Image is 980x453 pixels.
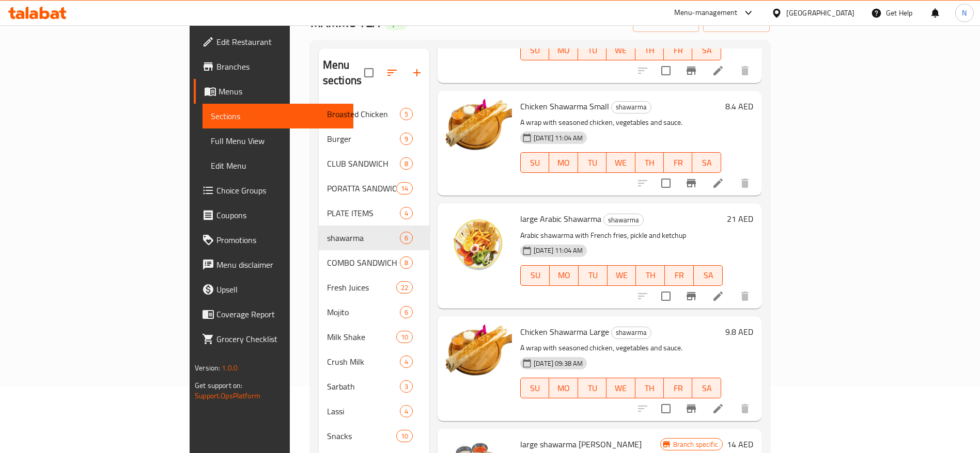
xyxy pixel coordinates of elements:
div: Burger9 [319,126,429,151]
button: SU [520,378,549,398]
span: 8 [400,258,412,268]
span: Broasted Chicken [327,108,400,120]
span: export [711,16,761,29]
button: FR [664,152,692,173]
button: delete [733,396,757,421]
div: shawarma6 [319,225,429,250]
div: items [400,232,413,244]
div: PLATE ITEMS4 [319,201,429,225]
span: import [641,16,691,29]
div: Snacks10 [319,424,429,448]
div: Crush Milk4 [319,349,429,374]
span: Grocery Checklist [216,333,345,345]
span: FR [668,43,688,58]
a: Edit menu item [712,177,724,189]
button: Branch-specific-item [679,171,704,196]
a: Menu disclaimer [194,252,353,277]
span: COMBO SANDWICH [327,256,400,269]
span: Chicken Shawarma Large [520,324,609,339]
a: Choice Groups [194,178,353,203]
span: shawarma [604,214,643,226]
span: Select to update [655,398,677,419]
button: SA [692,40,721,60]
div: CLUB SANDWICH [327,157,400,170]
div: items [396,430,413,442]
button: MO [549,40,578,60]
span: SA [696,381,717,396]
span: Edit Menu [211,159,345,172]
span: Promotions [216,234,345,246]
a: Coverage Report [194,302,353,327]
span: 14 [397,184,412,193]
span: Lassi [327,405,400,417]
div: items [400,256,413,269]
a: Edit menu item [712,290,724,302]
button: WE [606,378,635,398]
span: Edit Restaurant [216,36,345,48]
h6: 21 AED [727,212,753,226]
span: Branches [216,60,345,73]
span: Select all sections [358,62,380,84]
span: SA [696,43,717,58]
a: Branches [194,54,353,79]
span: 4 [400,208,412,218]
button: TH [636,265,665,286]
div: items [400,306,413,318]
span: shawarma [612,101,651,113]
img: Chicken Shawarma Large [446,325,512,391]
span: FR [668,155,688,170]
div: Milk Shake10 [319,325,429,349]
button: TH [635,40,664,60]
button: TH [635,378,664,398]
span: TU [583,268,603,283]
span: Fresh Juices [327,281,396,294]
div: PLATE ITEMS [327,207,400,219]
a: Edit Restaurant [194,29,353,54]
button: delete [733,284,757,309]
h6: 8.4 AED [725,99,753,114]
span: PORATTA SANDWICH [327,182,396,195]
span: WE [611,43,631,58]
span: shawarma [327,232,400,244]
span: Full Menu View [211,135,345,147]
span: Choice Groups [216,184,345,197]
button: WE [606,152,635,173]
div: Milk Shake [327,331,396,343]
span: Coverage Report [216,308,345,320]
span: [DATE] 11:04 AM [530,246,587,255]
span: MO [553,155,573,170]
span: 10 [397,431,412,441]
span: Menu disclaimer [216,258,345,271]
span: 22 [397,283,412,293]
span: MO [553,381,573,396]
a: Edit Menu [203,153,353,178]
button: FR [664,378,692,398]
span: MO [554,268,574,283]
p: Arabic shawarma with French fries, pickle and ketchup [520,229,723,242]
button: TU [578,40,606,60]
div: shawarma [611,101,651,114]
span: WE [611,155,631,170]
span: TU [582,155,602,170]
span: Version: [195,361,220,375]
div: items [400,207,413,219]
span: WE [612,268,632,283]
button: delete [733,171,757,196]
span: 8 [400,159,412,169]
div: items [396,182,413,195]
button: TU [578,378,606,398]
span: Select to update [655,60,677,82]
span: TH [640,381,660,396]
button: TU [578,152,606,173]
span: SU [525,155,545,170]
span: SA [698,268,719,283]
div: items [396,281,413,294]
span: TU [582,381,602,396]
button: SA [692,378,721,398]
a: Full Menu View [203,128,353,153]
div: items [400,380,413,393]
